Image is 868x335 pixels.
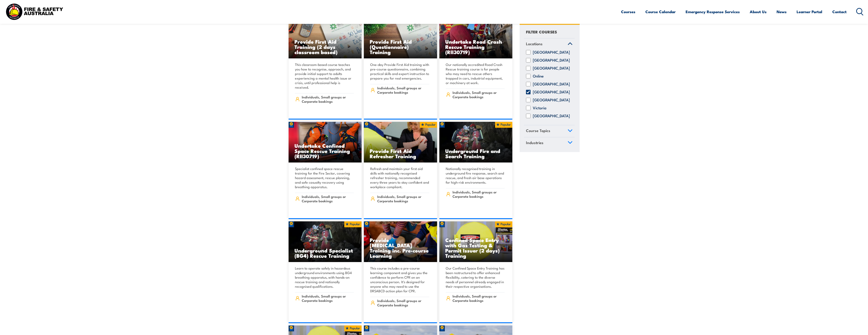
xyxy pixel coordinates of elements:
[294,143,356,159] h3: Undertake Confined Space Rescue Training (RII30719)
[446,62,505,85] p: Our nationally accredited Road Crash Rescue training course is for people who may need to rescue ...
[370,266,429,293] p: This course includes a pre-course learning component and gives you the confidence to perform CPR ...
[295,266,354,289] p: Learn to operate safely in hazardous underground environments using BG4 breathing apparatus, with...
[533,74,544,79] label: Online
[289,122,362,163] img: Undertake Confined Space Rescue Training (non Fire-Sector) (2)
[797,6,822,18] a: Learner Portal
[370,148,431,159] h3: Provide First Aid Refresher Training
[295,166,354,189] p: Specialist confined space rescue training for the Fire Sector, covering hazard assessment, rescue...
[526,41,543,47] span: Locations
[832,6,847,18] a: Contact
[364,221,437,262] a: Provide [MEDICAL_DATA] Training inc. Pre-course Learning
[364,18,437,59] img: Mental Health First Aid Training (Standard) – Blended Classroom
[621,6,635,18] a: Courses
[370,166,429,189] p: Refresh and maintain your first aid skills with nationally recognised refresher training, recomme...
[364,221,437,262] img: Low Voltage Rescue and Provide CPR
[289,221,362,262] a: Underground Specialist (BG4) Rescue Training
[446,166,505,185] p: Nationally recognised training in underground fire response, search and rescue, and fresh air bas...
[446,266,505,289] p: Our Confined Space Entry Training has been restructured to offer enhanced flexibility, catering t...
[526,128,550,134] span: Course Topics
[533,90,570,95] label: [GEOGRAPHIC_DATA]
[294,39,356,55] h3: Provide First Aid Training (2 days classroom based)
[302,194,354,203] span: Individuals, Small groups or Corporate bookings
[533,66,570,71] label: [GEOGRAPHIC_DATA]
[645,6,676,18] a: Course Calendar
[439,122,513,163] img: Underground mine rescue
[524,38,575,50] a: Locations
[364,122,437,163] img: Provide First Aid (Blended Learning)
[364,18,437,59] a: Provide First Aid (Questionnaire) Training
[295,62,354,90] p: This classroom-based course teaches you how to recognise, approach, and provide initial support t...
[370,237,431,258] h3: Provide [MEDICAL_DATA] Training inc. Pre-course Learning
[302,95,354,103] span: Individuals, Small groups or Corporate bookings
[533,82,570,87] label: [GEOGRAPHIC_DATA]
[526,140,543,146] span: Industries
[445,148,507,159] h3: Underground Fire and Search Training
[533,50,570,55] label: [GEOGRAPHIC_DATA]
[439,221,513,262] a: Confined Space Entry with Gas Testing & Permit Issuer (2 days) Training
[453,190,505,198] span: Individuals, Small groups or Corporate bookings
[533,98,570,102] label: [GEOGRAPHIC_DATA]
[524,125,575,137] a: Course Topics
[524,137,575,149] a: Industries
[526,29,557,35] h4: FILTER COURSES
[777,6,787,18] a: News
[289,18,362,59] img: Mental Health First Aid Training (Standard) – Classroom
[453,90,505,99] span: Individuals, Small groups or Corporate bookings
[453,294,505,302] span: Individuals, Small groups or Corporate bookings
[294,248,356,258] h3: Underground Specialist (BG4) Rescue Training
[439,221,513,262] img: Confined Space Entry
[445,237,507,258] h3: Confined Space Entry with Gas Testing & Permit Issuer (2 days) Training
[533,114,570,118] label: [GEOGRAPHIC_DATA]
[686,6,740,18] a: Emergency Response Services
[370,39,431,55] h3: Provide First Aid (Questionnaire) Training
[377,86,429,94] span: Individuals, Small groups or Corporate bookings
[533,106,546,110] label: Victoria
[377,298,429,307] span: Individuals, Small groups or Corporate bookings
[750,6,767,18] a: About Us
[439,122,513,163] a: Underground Fire and Search Training
[439,18,513,59] img: Road Crash Rescue Training
[377,194,429,203] span: Individuals, Small groups or Corporate bookings
[289,221,362,262] img: Underground mine rescue
[289,18,362,59] a: Provide First Aid Training (2 days classroom based)
[533,58,570,63] label: [GEOGRAPHIC_DATA]
[289,122,362,163] a: Undertake Confined Space Rescue Training (RII30719)
[370,62,429,80] p: One-day Provide First Aid training with pre-course questionnaire, combining practical skills and ...
[439,18,513,59] a: Undertake Road Crash Rescue Training (RII30719)
[302,294,354,302] span: Individuals, Small groups or Corporate bookings
[364,122,437,163] a: Provide First Aid Refresher Training
[445,39,507,55] h3: Undertake Road Crash Rescue Training (RII30719)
